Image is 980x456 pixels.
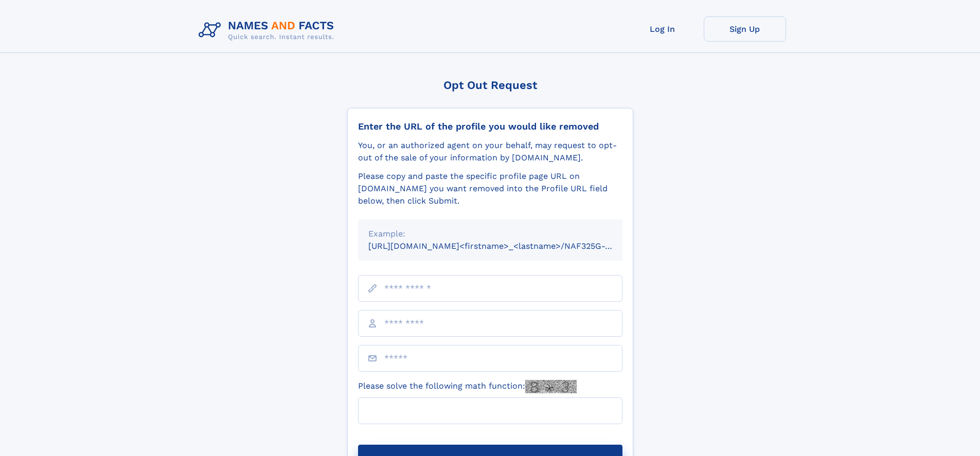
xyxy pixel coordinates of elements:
[358,380,577,393] label: Please solve the following math function:
[358,121,622,132] div: Enter the URL of the profile you would like removed
[704,16,786,42] a: Sign Up
[347,79,633,92] div: Opt Out Request
[194,16,343,44] img: Logo Names and Facts
[358,170,622,207] div: Please copy and paste the specific profile page URL on [DOMAIN_NAME] you want removed into the Pr...
[358,139,622,164] div: You, or an authorized agent on your behalf, may request to opt-out of the sale of your informatio...
[368,228,612,240] div: Example:
[368,241,642,251] small: [URL][DOMAIN_NAME]<firstname>_<lastname>/NAF325G-xxxxxxxx
[621,16,704,42] a: Log In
